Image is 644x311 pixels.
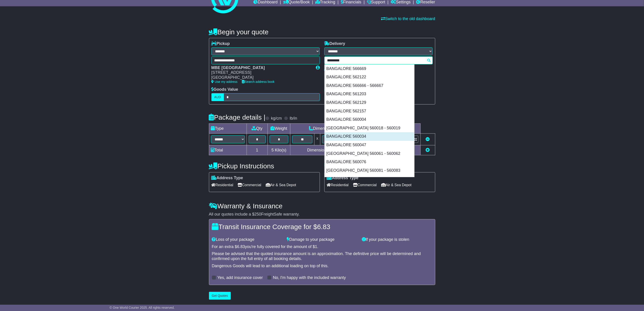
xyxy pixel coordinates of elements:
[325,132,414,141] div: BANGALORE 560034
[325,149,414,158] div: [GEOGRAPHIC_DATA] 560061 - 560062
[212,244,432,249] div: For an extra $ you're fully covered for the amount of $ .
[426,148,430,152] a: Add new item
[242,80,275,84] a: Search address book
[211,181,233,188] span: Residential
[211,65,312,70] div: MBE [GEOGRAPHIC_DATA]
[218,275,263,280] label: Yes, add insurance cover
[381,181,412,188] span: Air & Sea Depot
[238,181,261,188] span: Commercial
[209,212,435,217] div: All our quotes include a $ FreightSafe warranty.
[266,181,296,188] span: Air & Sea Depot
[327,181,349,188] span: Residential
[209,202,435,210] h4: Warranty & Insurance
[325,73,414,81] div: BANGALORE 562122
[325,98,414,107] div: BANGALORE 562129
[247,145,268,155] td: 1
[317,223,330,230] span: 6.83
[237,244,245,249] span: 6.83
[271,116,282,121] label: kg/cm
[381,16,435,21] a: Switch to the old dashboard
[268,145,290,155] td: Kilo(s)
[209,28,435,36] h4: Begin your quote
[268,123,290,133] td: Weight
[324,41,345,46] label: Delivery
[314,133,320,145] td: x
[211,70,312,75] div: [STREET_ADDRESS]
[273,275,346,280] label: No, I'm happy with the included warranty
[284,237,360,242] div: Damage to your package
[211,93,224,101] label: AUD
[426,137,430,142] a: Remove this item
[209,145,247,155] td: Total
[327,176,359,181] label: Address Type
[325,81,414,90] div: BANGALORE 566666 - 566667
[353,181,377,188] span: Commercial
[210,237,285,242] div: Loss of your package
[360,237,435,242] div: If your package is stolen
[290,123,374,133] td: Dimensions (L x W x H)
[290,145,374,155] td: Dimensions in Centimetre(s)
[325,141,414,149] div: BANGALORE 560047
[212,264,432,269] div: Dangerous Goods will lead to an additional loading on top of this.
[209,162,320,170] h4: Pickup Instructions
[212,251,432,261] div: Please be advised that the quoted insurance amount is an approximation. The definitive price will...
[271,148,274,152] span: 5
[325,158,414,166] div: BANGALORE 560076
[325,175,414,183] div: [GEOGRAPHIC_DATA] 560095
[211,80,238,84] a: Use my address
[211,87,238,92] label: Goods Value
[211,75,312,80] div: [GEOGRAPHIC_DATA]
[254,212,261,216] span: 250
[324,56,433,64] typeahead: Please provide city
[247,123,268,133] td: Qty
[110,306,175,309] span: © One World Courier 2025. All rights reserved.
[290,116,297,121] label: lb/in
[209,123,247,133] td: Type
[212,223,432,230] h4: Transit Insurance Coverage for $
[325,115,414,124] div: BANGALORE 560004
[211,176,243,181] label: Address Type
[325,107,414,116] div: BANGALORE 562157
[209,114,266,121] h4: Package details |
[315,244,317,249] span: 1
[209,292,231,300] button: Get Quotes
[325,65,414,73] div: BANGALORE 566669
[325,124,414,132] div: [GEOGRAPHIC_DATA] 560018 - 560019
[325,90,414,98] div: BANGALORE 561203
[325,166,414,175] div: [GEOGRAPHIC_DATA] 560081 - 560083
[211,41,230,46] label: Pickup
